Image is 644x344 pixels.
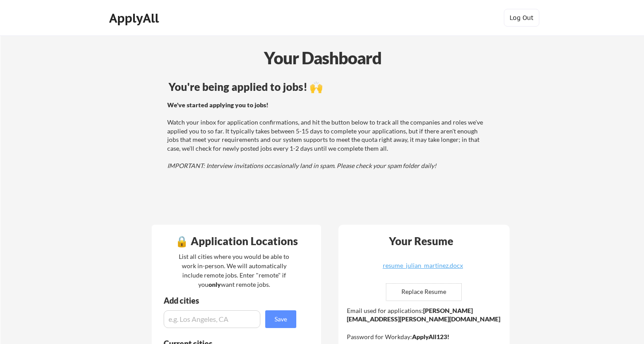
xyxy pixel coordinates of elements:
strong: only [208,281,221,288]
div: resume_julian_martinez.docx [370,262,475,269]
div: Add cities [164,297,298,305]
div: Watch your inbox for application confirmations, and hit the button below to track all the compani... [167,101,487,170]
input: e.g. Los Angeles, CA [164,310,260,328]
div: Your Resume [377,236,465,246]
em: IMPORTANT: Interview invitations occasionally land in spam. Please check your spam folder daily! [167,162,436,169]
a: resume_julian_martinez.docx [370,262,475,276]
button: Save [265,310,296,328]
div: ApplyAll [109,11,161,26]
strong: ApplyAll123! [412,333,449,340]
button: Log Out [504,9,539,27]
div: Your Dashboard [1,45,644,70]
div: You're being applied to jobs! 🙌 [169,82,488,92]
strong: We've started applying you to jobs! [167,101,268,109]
div: 🔒 Application Locations [154,236,319,246]
div: List all cities where you would be able to work in-person. We will automatically include remote j... [173,252,295,289]
strong: [PERSON_NAME][EMAIL_ADDRESS][PERSON_NAME][DOMAIN_NAME] [347,307,500,323]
